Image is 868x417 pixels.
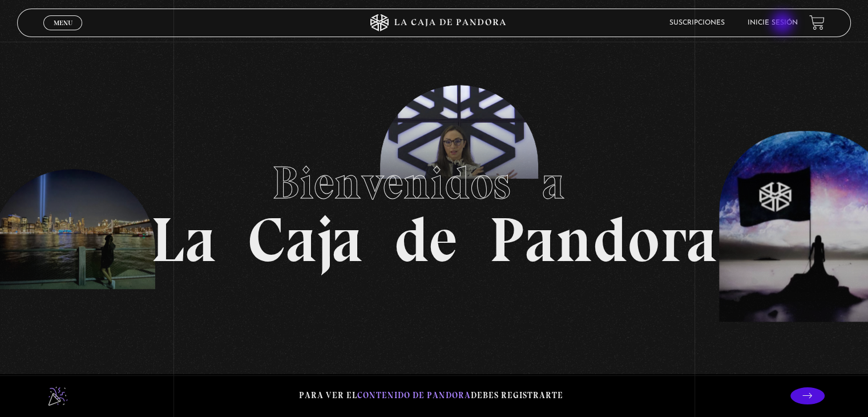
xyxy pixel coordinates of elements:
span: Cerrar [50,29,76,37]
span: Bienvenidos a [272,155,596,210]
h1: La Caja de Pandora [151,146,717,271]
a: Inicie sesión [748,19,798,26]
p: Para ver el debes registrarte [299,388,563,403]
a: View your shopping cart [809,15,825,30]
span: Menu [54,19,72,26]
a: Suscripciones [669,19,725,26]
span: contenido de Pandora [357,390,471,400]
